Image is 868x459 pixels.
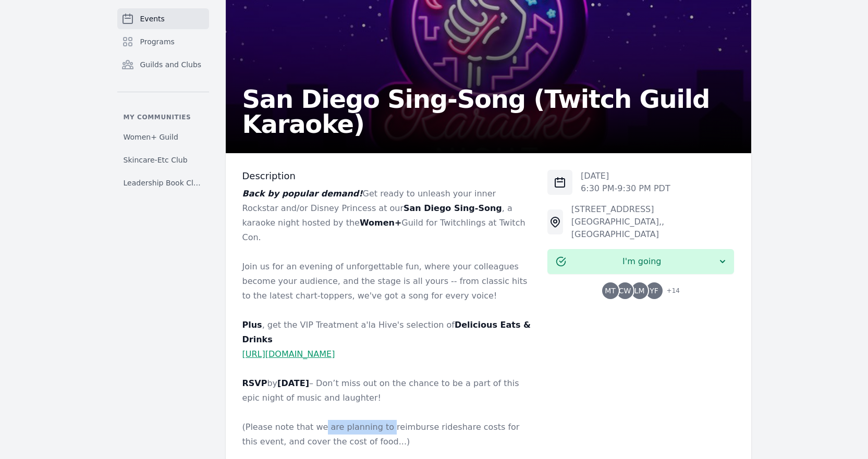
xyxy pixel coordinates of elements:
[140,36,175,47] span: Programs
[242,170,531,182] h3: Description
[242,318,531,347] p: , get the VIP Treatment a'la Hive's selection of
[242,349,335,359] a: [URL][DOMAIN_NAME]
[242,189,363,199] em: Back by popular demand!
[242,378,267,388] strong: RSVP
[571,204,664,239] span: [STREET_ADDRESS][GEOGRAPHIC_DATA], , [GEOGRAPHIC_DATA]
[242,420,531,449] p: (Please note that we are planning to reimburse rideshare costs for this event, and cover the cost...
[124,178,203,188] span: Leadership Book Club
[124,155,188,165] span: Skincare-Etc Club
[547,249,734,274] button: I'm going
[140,59,202,70] span: Guilds and Clubs
[634,287,645,294] span: LM
[661,284,680,299] span: + 14
[117,128,209,146] a: Women+ Guild
[581,170,670,182] p: [DATE]
[242,376,531,405] p: by – Don’t miss out on the chance to be a part of this epic night of music and laughter!
[581,182,670,195] p: 6:30 PM - 9:30 PM PDT
[117,31,209,52] a: Programs
[404,203,502,213] strong: San Diego Sing-Song
[242,187,531,245] p: Get ready to unleash your inner Rockstar and/or Disney Princess at our , a karaoke night hosted b...
[117,113,209,121] p: My communities
[140,14,165,24] span: Events
[117,8,209,192] nav: Sidebar
[124,132,178,142] span: Women+ Guild
[242,259,531,303] p: Join us for an evening of unforgettable fun, where your colleagues become your audience, and the ...
[605,287,616,294] span: MT
[277,378,309,388] strong: [DATE]
[650,287,658,294] span: YF
[566,255,717,268] span: I'm going
[242,320,531,344] strong: Delicious Eats & Drinks
[619,287,631,294] span: CW
[242,320,262,330] strong: Plus
[117,8,209,29] a: Events
[360,218,401,228] strong: Women+
[242,86,735,137] h2: San Diego Sing-Song (Twitch Guild Karaoke)
[117,54,209,75] a: Guilds and Clubs
[117,151,209,169] a: Skincare-Etc Club
[117,173,209,192] a: Leadership Book Club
